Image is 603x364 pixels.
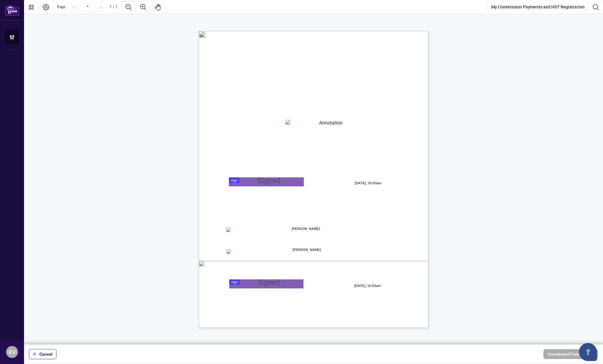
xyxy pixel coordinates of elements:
[39,349,53,359] span: Cancel
[33,352,37,356] span: arrow-left
[29,349,56,359] button: Cancel
[5,5,19,16] img: logo
[543,349,598,359] button: Completed Fields 0 of 2
[579,343,597,361] button: Open asap
[9,348,16,356] span: EV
